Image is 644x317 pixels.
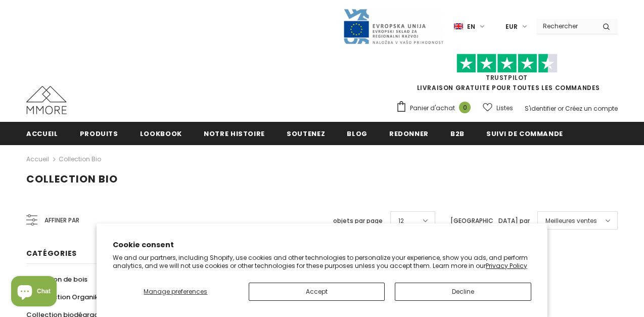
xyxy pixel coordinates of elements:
[249,283,385,301] button: Accept
[44,215,79,226] span: Affiner par
[450,216,530,226] label: [GEOGRAPHIC_DATA] par
[347,122,367,145] a: Blog
[80,122,118,145] a: Produits
[113,283,239,301] button: Manage preferences
[486,122,563,145] a: Suivi de commande
[537,19,595,33] input: Search Site
[525,104,556,113] a: S'identifier
[459,102,471,113] span: 0
[483,99,513,117] a: Listes
[389,122,429,145] a: Redonner
[347,129,367,139] span: Blog
[467,22,475,32] span: en
[396,101,476,116] a: Panier d'achat 0
[454,22,463,31] img: i-lang-1.png
[456,54,558,73] img: Faites confiance aux étoiles pilotes
[558,104,564,113] span: or
[26,129,58,139] span: Accueil
[26,172,118,186] span: Collection Bio
[486,129,563,139] span: Suivi de commande
[8,276,60,309] inbox-online-store-chat: Shopify online store chat
[565,104,618,113] a: Créez un compte
[26,270,87,288] a: Collection de bois
[80,129,118,139] span: Produits
[450,129,465,139] span: B2B
[113,254,531,269] p: We and our partners, including Shopify, use cookies and other technologies to personalize your ex...
[545,216,597,226] span: Meilleures ventes
[396,58,618,92] span: LIVRAISON GRATUITE POUR TOUTES LES COMMANDES
[496,103,513,113] span: Listes
[333,216,383,226] label: objets par page
[204,129,265,139] span: Notre histoire
[389,129,429,139] span: Redonner
[35,292,103,302] span: Collection Organika
[140,129,182,139] span: Lookbook
[486,73,528,82] a: TrustPilot
[395,283,531,301] button: Decline
[144,287,207,296] span: Manage preferences
[287,122,325,145] a: soutenez
[26,275,87,284] span: Collection de bois
[59,155,101,163] a: Collection Bio
[486,261,527,270] a: Privacy Policy
[410,103,455,113] span: Panier d'achat
[287,129,325,139] span: soutenez
[343,8,444,45] img: Javni Razpis
[204,122,265,145] a: Notre histoire
[343,22,444,30] a: Javni Razpis
[450,122,465,145] a: B2B
[26,86,67,114] img: Cas MMORE
[398,216,404,226] span: 12
[26,248,77,258] span: Catégories
[140,122,182,145] a: Lookbook
[26,122,58,145] a: Accueil
[113,240,531,250] h2: Cookie consent
[505,22,518,32] span: EUR
[26,153,49,165] a: Accueil
[26,288,103,306] a: Collection Organika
